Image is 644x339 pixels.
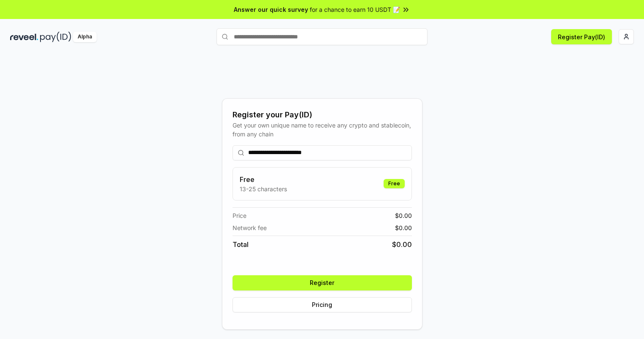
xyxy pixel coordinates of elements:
[392,239,412,250] span: $ 0.00
[395,211,412,220] span: $ 0.00
[310,5,400,14] span: for a chance to earn 10 USDT 📝
[234,5,308,14] span: Answer our quick survey
[233,121,412,138] div: Get your own unique name to receive any crypto and stablecoin, from any chain
[233,275,412,290] button: Register
[240,184,287,193] p: 13-25 characters
[233,297,412,312] button: Pricing
[551,29,612,44] button: Register Pay(ID)
[384,179,405,188] div: Free
[233,239,249,250] span: Total
[40,32,71,42] img: pay_id
[395,223,412,232] span: $ 0.00
[233,109,412,121] div: Register your Pay(ID)
[10,32,38,42] img: reveel_dark
[233,211,246,220] span: Price
[240,174,287,184] h3: Free
[233,223,267,232] span: Network fee
[73,32,97,42] div: Alpha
